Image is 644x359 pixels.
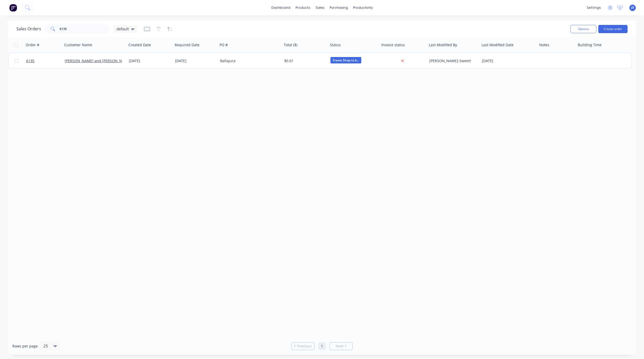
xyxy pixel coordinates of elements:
[571,25,596,33] button: Options
[297,344,312,349] span: Previous
[318,342,326,350] a: Page 1 is your current page
[16,26,41,31] h1: Sales Orders
[12,344,38,349] span: Rows per page
[284,42,297,48] div: Total ($)
[289,342,355,350] ul: Pagination
[578,42,602,48] div: Building Time
[128,42,151,48] div: Created Date
[129,58,171,63] div: [DATE]
[330,57,361,63] span: Frame Shop to b...
[175,42,200,48] div: Required Date
[598,25,628,33] button: Create order
[481,42,514,48] div: Last Modified Date
[9,4,17,12] img: Factory
[269,4,293,12] a: dashboard
[26,53,65,69] a: 6135
[220,58,277,63] div: Ballajura
[284,58,324,63] div: $0.01
[117,26,129,32] span: default
[220,42,228,48] div: PO #
[351,4,375,12] div: productivity
[313,4,327,12] div: sales
[330,42,341,48] div: Status
[293,4,313,12] div: products
[482,58,536,63] div: [DATE]
[429,42,457,48] div: Last Modified By
[64,42,92,48] div: Customer Name
[539,42,549,48] div: Notes
[26,58,34,63] span: 6135
[336,344,344,349] span: Next
[175,58,216,63] div: [DATE]
[60,24,110,34] input: Search...
[26,42,39,48] div: Order #
[292,344,314,349] a: Previous page
[330,344,352,349] a: Next page
[631,5,634,10] span: JR
[327,4,351,12] div: purchasing
[65,58,131,63] a: [PERSON_NAME] and [PERSON_NAME]
[429,58,476,63] div: [PERSON_NAME]-Sweett
[584,4,603,12] div: settings
[381,42,405,48] div: Invoice status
